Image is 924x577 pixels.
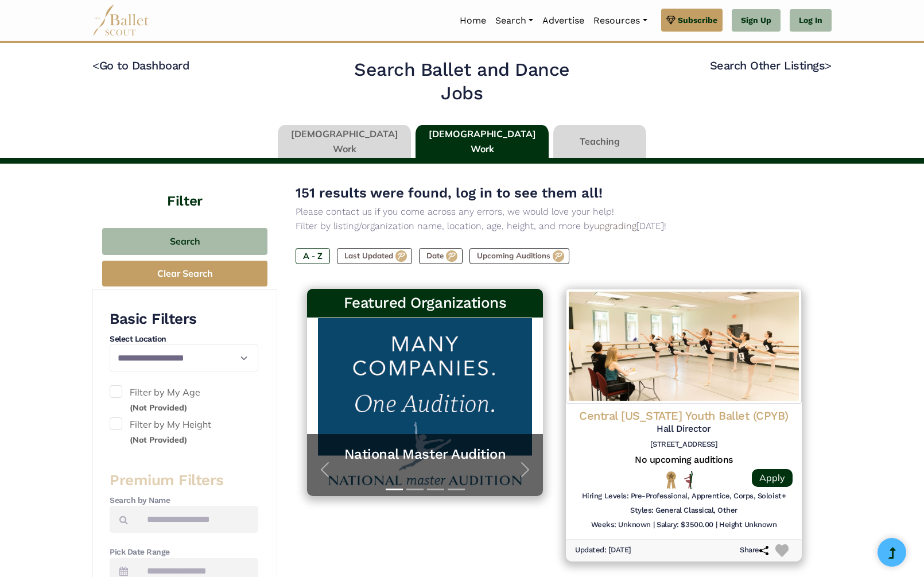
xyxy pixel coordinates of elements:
[664,471,678,489] img: National
[790,9,832,32] a: Log In
[337,248,412,264] label: Last Updated
[538,9,589,33] a: Advertise
[740,545,768,555] h6: Share
[566,289,802,404] img: Logo
[710,59,832,72] a: Search Other Listings>
[657,520,713,530] h6: Salary: $3500.00
[419,248,463,264] label: Date
[92,59,189,72] a: <Go to Dashboard
[448,483,465,496] button: Slide 4
[825,58,832,72] code: >
[296,204,813,219] p: Please contact us if you come across any errors, we would love your help!
[684,471,693,489] img: All
[275,125,413,158] li: [DEMOGRAPHIC_DATA] Work
[316,293,534,313] h3: Featured Organizations
[386,483,403,496] button: Slide 1
[575,440,793,450] h6: [STREET_ADDRESS]
[110,547,258,558] h4: Pick Date Range
[92,164,277,211] h4: Filter
[719,520,777,530] h6: Height Unknown
[137,506,258,533] input: Search by names...
[653,520,655,530] h6: |
[582,491,786,501] h6: Hiring Levels: Pre-Professional, Apprentice, Corps, Soloist+
[406,483,424,496] button: Slide 2
[630,506,737,516] h6: Styles: General Classical, Other
[110,495,258,506] h4: Search by Name
[296,219,813,234] p: Filter by listing/organization name, location, age, height, and more by [DATE]!
[575,454,793,466] h5: No upcoming auditions
[102,261,267,286] button: Clear Search
[102,228,267,255] button: Search
[427,483,444,496] button: Slide 3
[716,520,717,530] h6: |
[666,14,675,26] img: gem.svg
[491,9,538,33] a: Search
[594,220,636,231] a: upgrading
[775,544,789,557] img: Heart
[110,417,258,447] label: Filter by My Height
[296,185,603,201] span: 151 results were found, log in to see them all!
[110,385,258,415] label: Filter by My Age
[333,58,592,106] h2: Search Ballet and Dance Jobs
[551,125,649,158] li: Teaching
[92,58,99,72] code: <
[296,248,330,264] label: A - Z
[455,9,491,33] a: Home
[110,471,258,490] h3: Premium Filters
[732,9,781,32] a: Sign Up
[575,423,793,435] h5: Hall Director
[589,9,651,33] a: Resources
[319,446,531,463] a: National Master Audition
[591,520,651,530] h6: Weeks: Unknown
[130,402,187,413] small: (Not Provided)
[575,408,793,423] h4: Central [US_STATE] Youth Ballet (CPYB)
[661,9,723,32] a: Subscribe
[752,469,793,487] a: Apply
[469,248,569,264] label: Upcoming Auditions
[110,334,258,345] h4: Select Location
[413,125,551,158] li: [DEMOGRAPHIC_DATA] Work
[678,14,717,26] span: Subscribe
[575,545,631,555] h6: Updated: [DATE]
[110,309,258,329] h3: Basic Filters
[130,435,187,445] small: (Not Provided)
